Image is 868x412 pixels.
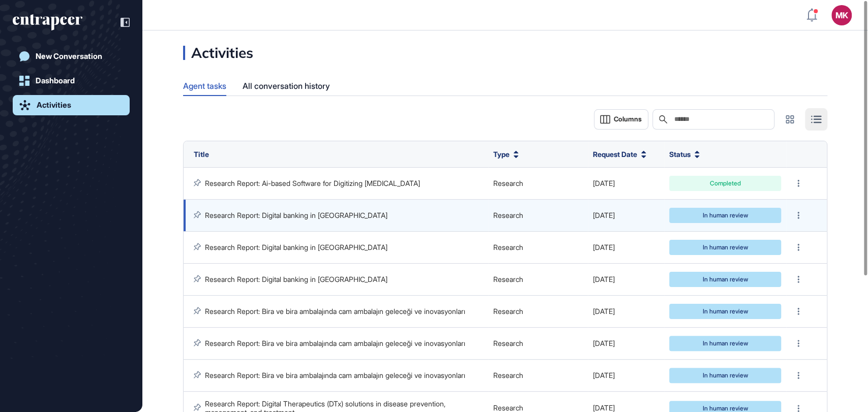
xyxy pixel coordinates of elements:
[669,149,700,160] button: Status
[593,149,646,160] button: Request Date
[493,371,523,379] span: Research
[594,109,648,130] button: Columns
[36,52,102,61] div: New Conversation
[37,101,71,110] div: Activities
[13,46,130,67] a: New Conversation
[194,150,209,159] span: Title
[593,211,615,219] span: [DATE]
[593,243,615,251] span: [DATE]
[593,339,615,347] span: [DATE]
[493,243,523,251] span: Research
[205,339,465,347] a: Research Report: Bira ve bira ambalajında cam ambalajın geleceği ve inovasyonları
[593,149,637,160] span: Request Date
[677,340,773,346] div: In human review
[13,95,130,115] a: Activities
[493,149,510,160] span: Type
[205,179,420,187] a: Research Report: Ai-based Software for Digitizing [MEDICAL_DATA]
[493,275,523,283] span: Research
[614,115,642,123] span: Columns
[493,339,523,347] span: Research
[677,308,773,314] div: In human review
[13,71,130,91] a: Dashboard
[205,307,465,315] a: Research Report: Bira ve bira ambalajında cam ambalajın geleceği ve inovasyonları
[831,5,852,25] button: MK
[593,179,615,187] span: [DATE]
[493,211,523,219] span: Research
[593,307,615,315] span: [DATE]
[677,405,773,411] div: In human review
[677,212,773,218] div: In human review
[593,275,615,283] span: [DATE]
[593,371,615,379] span: [DATE]
[677,372,773,378] div: In human review
[205,275,387,283] a: Research Report: Digital banking in [GEOGRAPHIC_DATA]
[593,403,615,412] span: [DATE]
[493,403,523,412] span: Research
[243,76,330,96] div: All conversation history
[677,180,773,186] div: Completed
[36,76,75,85] div: Dashboard
[183,76,226,95] div: Agent tasks
[183,46,253,60] div: Activities
[669,149,691,160] span: Status
[205,243,387,251] a: Research Report: Digital banking in [GEOGRAPHIC_DATA]
[493,179,523,187] span: Research
[677,276,773,282] div: In human review
[493,307,523,315] span: Research
[677,244,773,250] div: In human review
[205,211,387,219] a: Research Report: Digital banking in [GEOGRAPHIC_DATA]
[205,371,465,379] a: Research Report: Bira ve bira ambalajında cam ambalajın geleceği ve inovasyonları
[13,14,82,30] div: entrapeer-logo
[493,149,519,160] button: Type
